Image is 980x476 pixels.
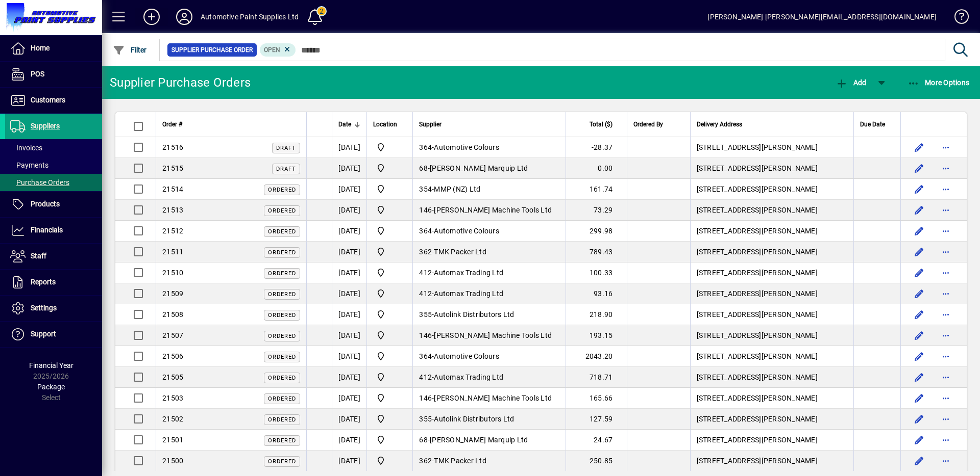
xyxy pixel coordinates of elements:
span: 21508 [162,310,183,319]
button: Filter [110,41,150,59]
span: TMK Packer Ltd [434,248,486,256]
span: 412 [419,289,432,298]
span: Automax Trading Ltd [434,269,503,277]
div: Order # [162,119,300,130]
span: Automax Trading Ltd [434,373,503,381]
td: - [412,409,566,430]
span: TMK Packer Ltd [434,457,486,465]
span: Home [31,44,50,52]
td: [DATE] [332,409,366,430]
td: [STREET_ADDRESS][PERSON_NAME] [690,346,853,367]
span: Invoices [10,144,42,152]
span: Ordered [268,291,296,298]
span: 364 [419,227,432,235]
div: Total ($) [572,119,622,130]
span: 21510 [162,269,183,277]
span: Ordered [268,437,296,444]
td: [DATE] [332,158,366,179]
span: 354 [419,185,432,193]
button: More options [938,223,954,239]
a: POS [5,62,102,87]
span: Filter [113,46,147,54]
span: 355 [419,310,432,319]
span: Draft [276,145,296,151]
td: 218.90 [566,304,627,325]
button: Edit [911,285,927,302]
span: Ordered [268,354,296,360]
span: Order # [162,119,182,130]
span: Automotive Paint Supplies Ltd [373,225,406,237]
span: Automotive Colours [434,143,499,151]
button: Add [833,73,869,92]
a: Staff [5,244,102,269]
button: Edit [911,432,927,448]
td: [DATE] [332,262,366,283]
span: Automax Trading Ltd [434,289,503,298]
td: 2043.20 [566,346,627,367]
span: 355 [419,415,432,423]
span: Ordered [268,270,296,277]
button: More options [938,285,954,302]
button: More options [938,348,954,364]
td: - [412,283,566,304]
td: - [412,137,566,158]
td: [DATE] [332,283,366,304]
span: 146 [419,331,432,339]
span: Supplier [419,119,442,130]
span: 146 [419,394,432,402]
span: Automotive Paint Supplies Ltd [373,246,406,258]
button: More options [938,453,954,469]
span: 21507 [162,331,183,339]
span: 21516 [162,143,183,151]
button: Edit [911,265,927,281]
td: - [412,221,566,242]
td: 73.29 [566,200,627,221]
td: 165.66 [566,388,627,409]
span: Customers [31,96,65,104]
button: More options [938,411,954,427]
span: 21503 [162,394,183,402]
span: Automotive Paint Supplies Ltd [373,371,406,383]
span: Automotive Paint Supplies Ltd [373,162,406,174]
td: 789.43 [566,242,627,262]
button: Edit [911,453,927,469]
td: [STREET_ADDRESS][PERSON_NAME] [690,367,853,388]
span: Automotive Paint Supplies Ltd [373,308,406,321]
button: Edit [911,139,927,155]
span: Ordered [268,333,296,339]
td: 193.15 [566,325,627,346]
td: -28.37 [566,137,627,158]
span: 21509 [162,289,183,298]
a: Home [5,36,102,61]
span: Automotive Paint Supplies Ltd [373,455,406,467]
td: [DATE] [332,430,366,451]
div: Supplier Purchase Orders [110,74,251,91]
td: [STREET_ADDRESS][PERSON_NAME] [690,409,853,430]
td: [STREET_ADDRESS][PERSON_NAME] [690,200,853,221]
span: Ordered [268,395,296,402]
button: More options [938,181,954,197]
span: Automotive Paint Supplies Ltd [373,329,406,341]
button: Edit [911,306,927,323]
a: Knowledge Base [947,2,967,35]
span: Autolink Distributors Ltd [434,310,514,319]
a: Products [5,192,102,217]
span: Automotive Paint Supplies Ltd [373,287,406,300]
td: 100.33 [566,262,627,283]
span: Automotive Paint Supplies Ltd [373,204,406,216]
button: Edit [911,411,927,427]
div: Due Date [860,119,894,130]
a: Payments [5,156,102,174]
button: Edit [911,390,927,406]
span: Ordered [268,312,296,319]
button: More options [938,369,954,385]
td: [STREET_ADDRESS][PERSON_NAME] [690,388,853,409]
span: Draft [276,166,296,172]
span: Ordered [268,207,296,214]
button: Edit [911,348,927,364]
td: [DATE] [332,221,366,242]
td: - [412,179,566,200]
td: [DATE] [332,200,366,221]
td: [STREET_ADDRESS][PERSON_NAME] [690,242,853,262]
span: Ordered [268,228,296,235]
